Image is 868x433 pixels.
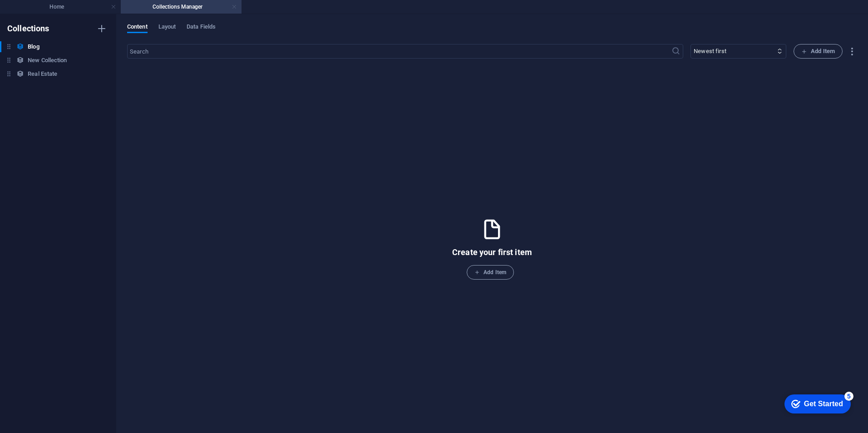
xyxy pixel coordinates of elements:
span: Content [127,21,148,34]
h4: Collections Manager [121,2,242,12]
span: Add Item [474,267,506,278]
input: Search [127,44,671,59]
button: Add Item [467,265,514,280]
div: Get Started 5 items remaining, 0% complete [4,5,70,24]
h6: Real Estate [28,69,57,79]
div: 5 [64,2,73,11]
h6: Collections [7,23,49,34]
span: Add Item [801,46,835,57]
div: Get Started [24,10,63,18]
h6: New Collection [28,55,67,66]
span: Data Fields [187,21,216,34]
i: Create new collection [96,23,107,34]
h6: Create your first item [452,247,532,258]
span: Layout [158,21,176,34]
h6: Blog [28,41,39,52]
button: Add Item [794,44,843,59]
